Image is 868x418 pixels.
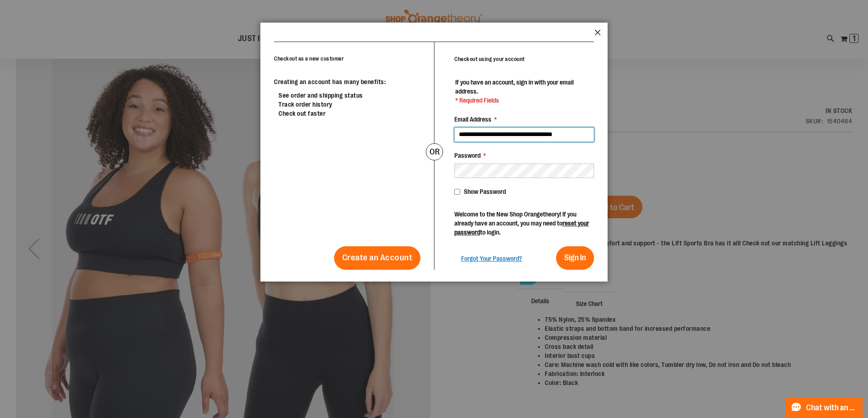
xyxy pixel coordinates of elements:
[454,220,589,236] a: reset your password
[334,246,421,270] a: Create an Account
[342,253,413,263] span: Create an Account
[461,255,522,262] span: Forgot Your Password?
[464,188,506,195] span: Show Password
[455,79,574,95] span: If you have an account, sign in with your email address.
[785,397,863,418] button: Chat with an Expert
[278,91,420,100] li: See order and shipping status
[454,210,594,237] p: Welcome to the New Shop Orangetheory! If you already have an account, you may need to to login.
[454,56,525,62] strong: Checkout using your account
[454,116,491,123] span: Email Address
[454,152,481,159] span: Password
[426,143,443,160] div: or
[274,56,344,62] strong: Checkout as a new customer
[278,109,420,118] li: Check out faster
[564,253,586,262] span: Sign In
[556,246,594,270] button: Sign In
[455,96,593,105] span: * Required Fields
[274,77,420,86] p: Creating an account has many benefits:
[806,404,857,412] span: Chat with an Expert
[461,254,522,263] a: Forgot Your Password?
[278,100,420,109] li: Track order history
